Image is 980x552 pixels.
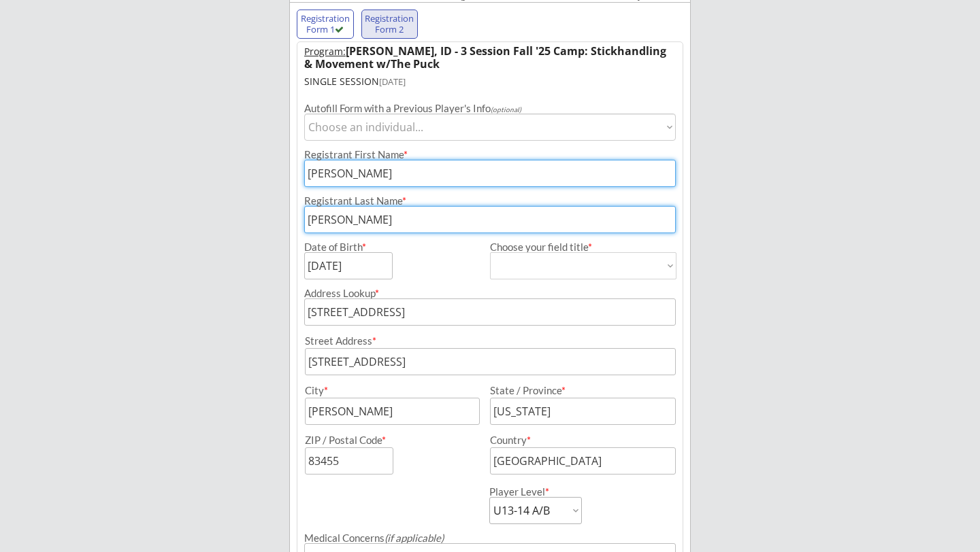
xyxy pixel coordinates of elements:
[304,103,676,114] div: Autofill Form with a Previous Player's Info
[489,487,582,497] div: Player Level
[304,288,676,298] div: Address Lookup
[304,76,676,88] div: SINGLE SESSION
[385,532,444,544] em: (if applicable)
[305,385,478,396] div: City
[304,298,676,326] input: Street, City, Province/State
[304,242,374,252] div: Date of Birth
[304,533,676,543] div: Medical Concerns
[305,336,676,346] div: Street Address
[365,14,415,35] div: Registration Form 2
[304,196,676,206] div: Registrant Last Name
[490,242,676,252] div: Choose your field title
[490,385,659,396] div: State / Province
[379,75,406,88] font: [DATE]
[304,150,676,160] div: Registrant First Name
[491,105,521,114] em: (optional)
[304,45,346,58] u: Program:
[305,435,478,445] div: ZIP / Postal Code
[490,435,659,445] div: Country
[300,14,350,35] div: Registration Form 1
[304,44,669,71] strong: [PERSON_NAME], ID - 3 Session Fall '25 Camp: Stickhandling & Movement w/The Puck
